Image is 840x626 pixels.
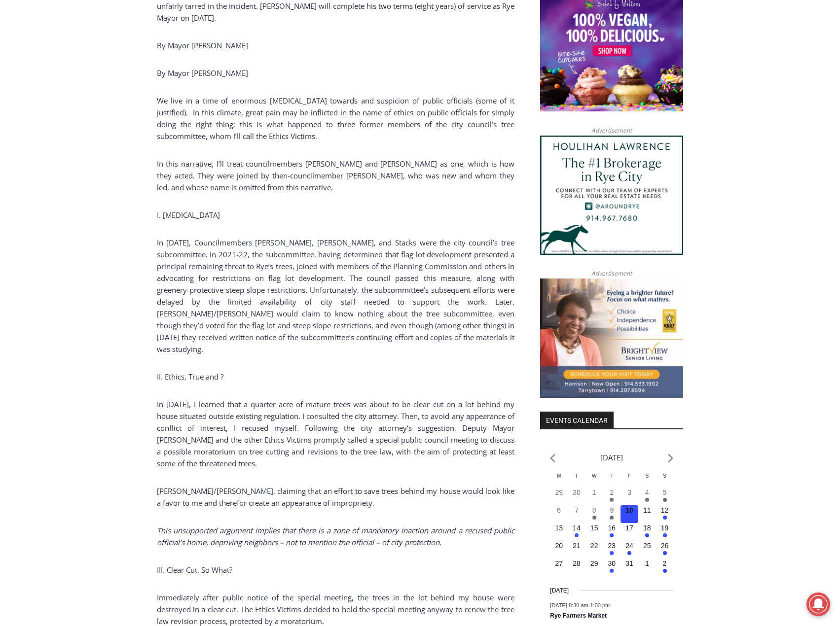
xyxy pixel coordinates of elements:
[585,558,603,576] button: 29
[643,524,651,532] time: 18
[540,278,683,398] img: Brightview Senior Living
[656,472,674,487] div: Sunday
[550,453,555,463] a: Previous month
[661,506,669,514] time: 12
[103,93,108,103] div: 6
[550,487,568,505] button: 29
[625,524,633,532] time: 17
[157,158,514,193] p: In this narrative, I’ll treat councilmembers [PERSON_NAME] and [PERSON_NAME] as one, which is how...
[592,473,596,479] span: W
[555,488,563,496] time: 29
[157,525,514,547] em: This unsupported argument implies that there is a zone of mandatory inaction around a recused pub...
[610,516,614,520] em: Has events
[627,551,631,555] em: Has events
[110,93,112,103] div: /
[237,96,478,123] a: Intern @ [DOMAIN_NAME]
[610,506,614,514] time: 9
[550,612,607,620] a: Rye Farmers Market
[610,498,614,502] em: Has events
[610,551,614,555] em: Has events
[568,472,585,487] div: Tuesday
[555,542,563,550] time: 20
[592,488,596,496] time: 1
[568,558,585,576] button: 28
[663,516,667,520] em: Has events
[656,541,674,558] button: 26 Has events
[157,237,514,355] p: In [DATE], Councilmembers [PERSON_NAME], [PERSON_NAME], and Stacks were the city council’s tree s...
[656,487,674,505] button: 5 Has events
[603,541,621,558] button: 23 Has events
[608,524,616,532] time: 16
[582,269,642,278] span: Advertisement
[582,126,642,135] span: Advertisement
[550,505,568,523] button: 6
[610,488,614,496] time: 2
[540,136,683,255] img: Houlihan Lawrence The #1 Brokerage in Rye City
[115,93,119,103] div: 6
[645,559,649,567] time: 1
[638,523,656,541] button: 18 Has events
[621,472,638,487] div: Friday
[157,485,514,509] p: [PERSON_NAME]/[PERSON_NAME], claiming that an effort to save trees behind my house would look lik...
[575,533,579,537] em: Has events
[550,586,569,595] time: [DATE]
[638,558,656,576] button: 1
[603,505,621,523] button: 9 Has events
[661,542,669,550] time: 26
[645,498,649,502] em: Has events
[590,542,598,550] time: 22
[608,559,616,567] time: 30
[627,488,631,496] time: 3
[625,506,633,514] time: 10
[258,98,457,120] span: Intern @ [DOMAIN_NAME]
[668,453,673,463] a: Next month
[540,412,614,428] h2: Events Calendar
[157,564,514,576] p: III. Clear Cut, So What?
[157,209,514,221] p: I. [MEDICAL_DATA]
[568,487,585,505] button: 30
[663,488,667,496] time: 5
[603,523,621,541] button: 16 Has events
[590,559,598,567] time: 29
[575,506,579,514] time: 7
[592,516,596,520] em: Has events
[568,541,585,558] button: 21
[590,602,610,608] span: 1:00 pm
[550,602,588,608] span: [DATE] 8:30 am
[621,523,638,541] button: 17
[621,541,638,558] button: 24 Has events
[585,523,603,541] button: 15
[608,542,616,550] time: 23
[249,0,466,96] div: Apply Now <> summer and RHS senior internships available
[628,473,631,479] span: F
[603,558,621,576] button: 30 Has events
[645,488,649,496] time: 4
[603,487,621,505] button: 2 Has events
[638,472,656,487] div: Saturday
[555,524,563,532] time: 13
[550,472,568,487] div: Monday
[643,506,651,514] time: 11
[663,473,666,479] span: S
[645,533,649,537] em: Has events
[663,551,667,555] em: Has events
[568,505,585,523] button: 7
[550,558,568,576] button: 27
[157,67,514,79] p: By Mayor [PERSON_NAME]
[661,524,669,532] time: 19
[603,472,621,487] div: Thursday
[645,473,649,479] span: S
[663,569,667,573] em: Has events
[600,451,623,464] li: [DATE]
[585,505,603,523] button: 8 Has events
[557,473,561,479] span: M
[625,542,633,550] time: 24
[103,28,138,91] div: Two by Two Animal Haven & The Nature Company: The Wild World of Animals
[621,505,638,523] button: 10
[610,569,614,573] em: Has events
[663,533,667,537] em: Has events
[638,541,656,558] button: 25
[550,602,610,608] time: -
[568,523,585,541] button: 14 Has events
